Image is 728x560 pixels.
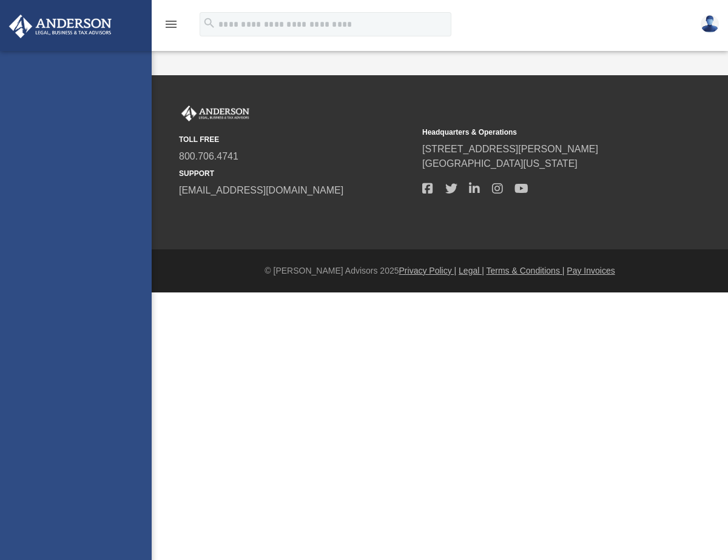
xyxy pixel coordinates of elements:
[701,15,719,33] img: User Pic
[179,185,343,195] a: [EMAIL_ADDRESS][DOMAIN_NAME]
[399,266,457,275] a: Privacy Policy |
[422,158,578,169] a: [GEOGRAPHIC_DATA][US_STATE]
[164,23,178,32] a: menu
[203,16,216,30] i: search
[179,168,414,179] small: SUPPORT
[422,127,657,138] small: Headquarters & Operations
[422,144,598,154] a: [STREET_ADDRESS][PERSON_NAME]
[5,15,115,38] img: Anderson Advisors Platinum Portal
[179,134,414,145] small: TOLL FREE
[567,266,615,275] a: Pay Invoices
[179,106,252,121] img: Anderson Advisors Platinum Portal
[487,266,565,275] a: Terms & Conditions |
[179,151,238,161] a: 800.706.4741
[164,17,178,32] i: menu
[459,266,484,275] a: Legal |
[152,265,728,277] div: © [PERSON_NAME] Advisors 2025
